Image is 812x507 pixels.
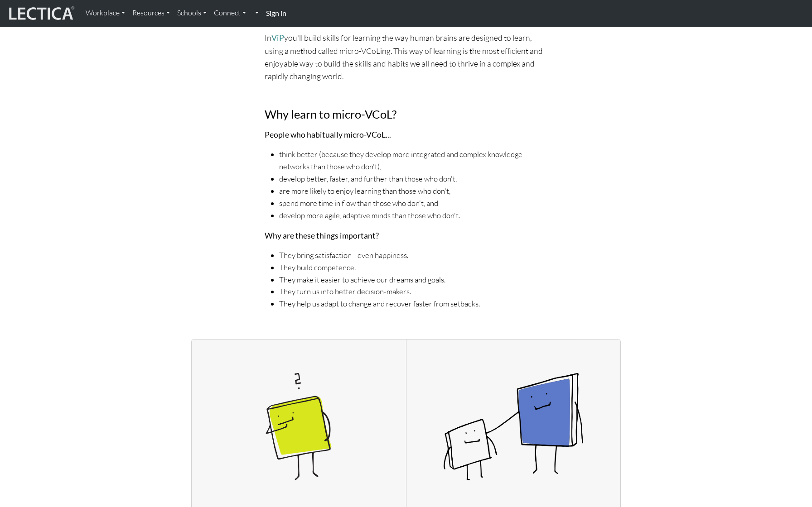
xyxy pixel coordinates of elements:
strong: People who habitually micro-VCoL... [265,130,391,139]
img: lecticalive [7,5,75,22]
strong: Sign in [266,9,286,17]
li: They build competence. [279,262,547,274]
a: Resources [129,4,174,23]
a: ViP [271,33,284,43]
a: Sign in [262,4,290,23]
li: develop better, faster, and further than those who don't, [279,173,547,185]
li: think better (because they develop more integrated and complex knowledge networks than those who ... [279,148,547,173]
li: They help us adapt to change and recover faster from setbacks. [279,298,547,310]
a: Schools [174,4,210,23]
li: spend more time in flow than those who don't, and [279,197,547,210]
a: Connect [210,4,250,23]
p: In you'll build skills for learning the way human brains are designed to learn, using a method ca... [265,31,547,83]
strong: Why are these things important? [265,231,379,240]
li: They turn us into better decision-makers. [279,286,547,298]
li: develop more agile, adaptive minds than those who don't. [279,210,547,222]
li: are more likely to enjoy learning than those who don't, [279,185,547,197]
li: They make it easier to achieve our dreams and goals. [279,274,547,286]
a: Workplace [82,4,129,23]
li: They bring satisfaction—even happiness. [279,249,547,262]
h3: Why learn to micro-VCoL? [265,107,547,121]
